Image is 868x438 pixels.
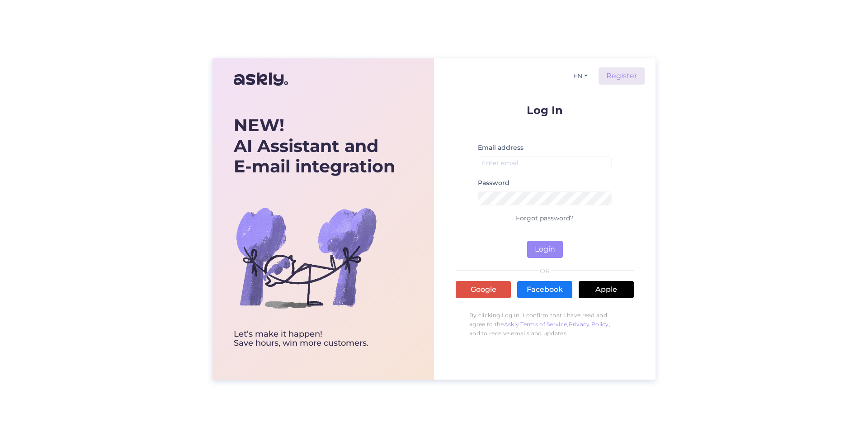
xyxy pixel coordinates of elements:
[234,185,378,330] img: bg-askly
[517,281,572,298] a: Facebook
[579,281,634,298] a: Apple
[478,143,524,152] label: Email address
[538,268,552,274] span: OR
[456,281,511,298] a: Google
[504,321,567,328] a: Askly Terms of Service
[234,68,288,90] img: Askly
[456,306,634,343] p: By clicking Log In, I confirm that I have read and agree to the , , and to receive emails and upd...
[456,105,634,116] p: Log In
[478,178,509,188] label: Password
[599,67,645,85] a: Register
[570,70,591,83] button: EN
[527,241,563,258] button: Login
[478,156,612,170] input: Enter email
[516,214,574,222] a: Forgot password?
[234,114,284,136] b: NEW!
[234,330,395,348] div: Let’s make it happen! Save hours, win more customers.
[234,115,395,177] div: AI Assistant and E-mail integration
[569,321,609,328] a: Privacy Policy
